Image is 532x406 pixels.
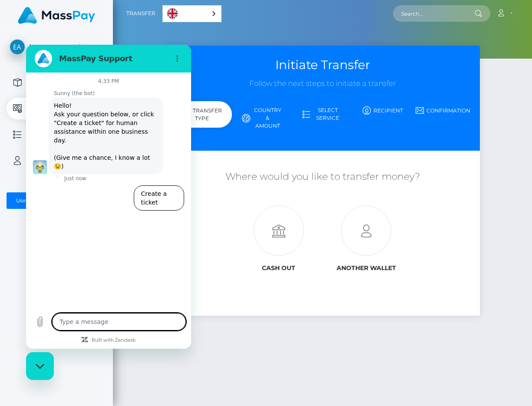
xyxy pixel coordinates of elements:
[108,141,158,166] button: Create a ticket
[393,5,475,22] input: Search...
[329,264,403,272] h6: Another wallet
[16,197,87,204] div: User Agreements
[26,45,191,349] iframe: Messaging window
[126,4,155,23] a: Transfer
[7,98,106,119] a: Transfer
[241,264,316,272] h6: Cash out
[413,103,473,118] a: Confirmation
[66,293,110,299] a: Built with Zendesk: Visit the Zendesk website in a new tab
[163,6,221,22] a: English
[7,192,106,209] button: User Agreements
[232,103,292,133] a: Country & Amount
[172,101,232,128] div: Transfer Type
[292,103,353,125] a: Select Service
[7,72,106,93] a: Home
[38,130,60,137] p: Just now
[7,43,106,51] span: [PERSON_NAME]
[5,268,23,286] button: Upload file
[28,45,165,52] p: Sunny (the bot)
[18,7,95,24] img: MassPay
[172,170,473,184] h5: Where would you like to transfer money?
[7,150,106,172] a: User Profile
[28,56,132,126] span: Hello! Ask your question below, or click "Create a ticket" for human assistance within one busine...
[10,102,103,115] p: Transfer
[7,124,106,145] a: History
[353,103,413,118] a: Recipient
[162,5,221,22] aside: Language selected: English
[10,76,103,89] p: Home
[10,154,103,167] p: User Profile
[172,56,473,73] h3: Initiate Transfer
[162,5,221,22] div: Language
[26,352,54,380] iframe: Button to launch messaging window, conversation in progress
[172,79,473,89] h3: Follow the next steps to initiate a transfer
[10,128,103,141] p: History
